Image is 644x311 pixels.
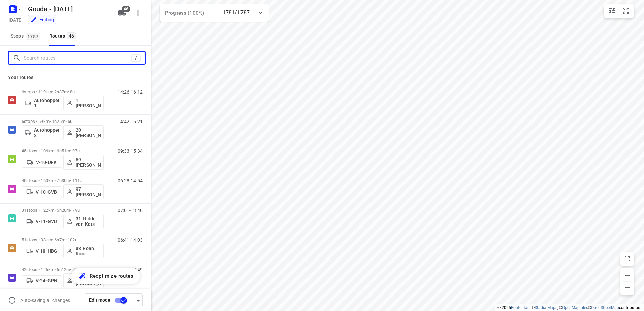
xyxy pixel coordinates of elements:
[160,4,269,22] div: Progress (100%)1781/1787
[76,186,101,197] p: 97.[PERSON_NAME]
[134,296,142,304] div: Driver app settings
[34,127,59,138] p: Autohopper 2
[22,208,104,213] p: 31 stops • 122km • 5h20m • 79u
[30,16,54,23] div: You are currently in edit mode.
[22,148,104,153] p: 45 stops • 106km • 6h51m • 97u
[604,4,634,18] div: small contained button group
[22,186,62,197] button: V-10-GVB
[24,53,131,63] input: Search routes
[22,275,62,286] button: V-24-GPN
[511,305,530,310] a: Routetitan
[619,4,633,18] button: Fit zoom
[118,237,143,243] p: 06:41-14:03
[76,127,101,138] p: 20.[PERSON_NAME]
[8,74,143,81] p: Your routes
[76,216,101,227] p: 31.Hidde van Kats
[49,32,78,40] div: Routes
[34,98,59,108] p: Autohopper 1
[63,214,104,229] button: 31.Hidde van Kats
[535,305,557,310] a: Stadia Maps
[22,119,104,124] p: 5 stops • 59km • 1h25m • 5u
[63,125,104,140] button: 20.[PERSON_NAME]
[118,267,143,272] p: 06:56-13:49
[22,246,62,256] button: V-18-HBG
[71,268,140,284] button: Reoptimize routes
[562,305,588,310] a: OpenMapTiles
[118,119,143,124] p: 14:42-16:21
[22,125,62,140] button: Autohopper 2
[591,305,619,310] a: OpenStreetMap
[26,33,40,40] span: 1787
[11,32,42,40] span: Stops
[76,157,101,168] p: 59.[PERSON_NAME]
[89,297,110,303] span: Edit mode
[76,246,101,256] p: 83.Roan Roor
[36,160,57,165] p: V-10-DFK
[118,208,143,213] p: 07:01-13:40
[25,4,112,14] h5: Rename
[223,9,250,17] p: 1781/1787
[90,272,133,280] span: Reoptimize routes
[63,244,104,258] button: 83.Roan Roor
[118,89,143,95] p: 14:26-16:12
[165,10,204,16] span: Progress (100%)
[67,32,76,39] span: 46
[36,278,57,283] p: V-24-GPN
[63,155,104,170] button: 59.[PERSON_NAME]
[76,98,101,108] p: 1. [PERSON_NAME]
[118,148,143,154] p: 09:33-15:34
[131,6,145,20] button: More
[63,96,104,110] button: 1. [PERSON_NAME]
[36,189,57,195] p: V-10-GVB
[63,273,104,288] button: 45.[PERSON_NAME]
[122,6,130,12] span: 46
[6,16,25,24] h5: Project date
[22,96,62,110] button: Autohopper 1
[36,219,57,224] p: V-11-GVB
[22,216,62,227] button: V-11-GVB
[22,237,104,242] p: 51 stops • 98km • 6h7m • 102u
[22,178,104,183] p: 40 stops • 160km • 7h30m • 111u
[497,305,641,310] li: © 2025 , © , © © contributors
[63,184,104,199] button: 97.[PERSON_NAME]
[22,157,62,168] button: V-10-DFK
[605,4,619,18] button: Map settings
[36,248,57,254] p: V-18-HBG
[118,178,143,183] p: 06:28-14:54
[22,89,104,94] p: 6 stops • 119km • 2h37m • 8u
[22,267,104,272] p: 42 stops • 125km • 6h12m • 76u
[20,298,70,303] p: Auto-saving all changes
[115,6,129,20] button: 46
[131,54,141,62] div: /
